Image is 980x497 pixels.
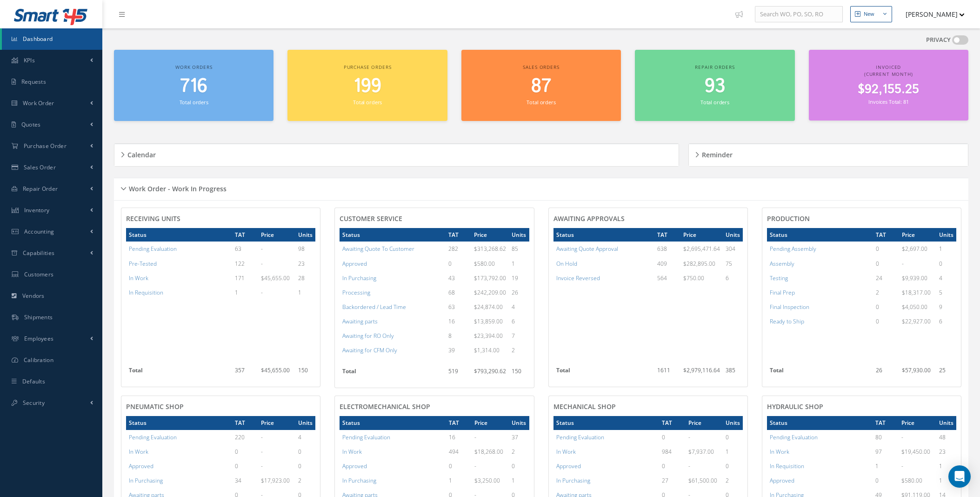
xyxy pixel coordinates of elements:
[342,245,414,253] a: Awaiting Quote To Customer
[770,289,795,296] a: Final Prep
[258,228,295,242] th: Price
[873,430,899,444] td: 80
[688,477,717,484] span: $61,500.00
[446,242,472,256] td: 282
[353,73,381,100] span: 199
[180,99,208,106] small: Total orders
[21,78,46,86] span: Requests
[474,317,503,325] span: $13,859.00
[936,300,956,314] td: 9
[770,317,804,325] a: Ready to Ship
[723,459,743,473] td: 0
[553,363,654,382] th: Total
[936,363,956,382] td: 25
[858,81,919,99] span: $92,155.25
[446,459,472,473] td: 0
[936,444,956,459] td: 23
[509,473,529,488] td: 1
[509,364,529,383] td: 150
[232,256,258,271] td: 122
[902,303,927,311] span: $4,050.00
[342,274,376,282] a: In Purchasing
[723,430,743,444] td: 0
[767,363,873,382] th: Total
[24,356,53,364] span: Calibration
[261,245,263,253] span: -
[873,228,899,242] th: TAT
[873,300,899,314] td: 0
[509,444,529,459] td: 2
[446,416,472,430] th: TAT
[22,292,45,300] span: Vendors
[770,303,809,311] a: Final Inspection
[353,99,382,106] small: Total orders
[23,99,54,107] span: Work Order
[509,329,529,343] td: 7
[340,228,445,242] th: Status
[635,50,794,121] a: Repair orders 93 Total orders
[705,73,725,100] span: 93
[471,228,509,242] th: Price
[553,403,743,411] h4: MECHANICAL SHOP
[770,245,816,253] a: Pending Assembly
[936,430,956,444] td: 48
[873,285,899,300] td: 2
[556,245,618,253] a: Awaiting Quote Approval
[2,28,102,50] a: Dashboard
[342,289,370,296] a: Processing
[680,228,723,242] th: Price
[129,274,148,282] a: In Work
[344,64,392,70] span: Purchase orders
[24,313,53,321] span: Shipments
[936,285,956,300] td: 5
[261,462,263,470] span: -
[899,228,936,242] th: Price
[295,416,315,430] th: Units
[446,430,472,444] td: 16
[683,245,720,253] span: $2,695,471.64
[474,245,506,253] span: $313,268.62
[129,462,153,470] a: Approved
[232,416,258,430] th: TAT
[474,332,503,340] span: $23,394.00
[723,416,743,430] th: Units
[695,64,734,70] span: Repair orders
[509,285,529,300] td: 26
[474,462,476,470] span: -
[509,314,529,329] td: 6
[474,303,503,311] span: $24,874.00
[873,271,899,285] td: 24
[556,462,581,470] a: Approved
[295,459,315,473] td: 0
[902,317,931,325] span: $22,927.00
[723,363,743,382] td: 385
[342,448,362,456] a: In Work
[770,462,804,470] a: In Requisition
[509,228,529,242] th: Units
[129,289,163,296] a: In Requisition
[474,260,495,268] span: $580.00
[126,228,232,242] th: Status
[723,256,743,271] td: 75
[873,473,899,488] td: 0
[24,56,35,64] span: KPIs
[509,271,529,285] td: 19
[926,35,951,45] label: PRIVACY
[232,444,258,459] td: 0
[114,50,273,121] a: Work orders 716 Total orders
[232,228,258,242] th: TAT
[936,271,956,285] td: 4
[509,242,529,256] td: 85
[232,430,258,444] td: 220
[129,245,177,253] a: Pending Evaluation
[936,416,956,430] th: Units
[770,433,818,441] a: Pending Evaluation
[261,433,263,441] span: -
[175,64,212,70] span: Work orders
[553,228,654,242] th: Status
[295,444,315,459] td: 0
[936,256,956,271] td: 0
[864,71,913,77] span: (Current Month)
[342,433,390,441] a: Pending Evaluation
[770,260,794,268] a: Assembly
